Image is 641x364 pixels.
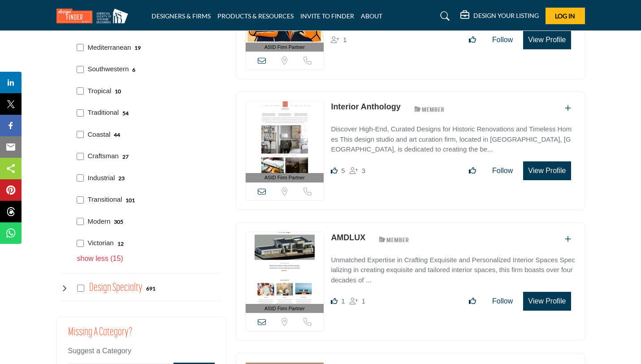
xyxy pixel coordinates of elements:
[88,217,111,227] p: Modern: Sleek, minimalist elements
[114,132,120,138] b: 44
[331,255,575,286] p: Unmatched Expertise in Crafting Exquisite and Personalized Interior Spaces Specializing in creati...
[77,285,84,292] input: Select Design Specialty checkbox
[122,110,129,117] b: 54
[341,297,345,305] span: 1
[77,240,84,247] input: Select Victorian checkbox
[122,152,129,160] div: 27 Results For Craftsman
[341,167,345,174] span: 5
[88,195,122,205] p: Transitional: Mix of traditional and contemporary
[77,44,84,51] input: Select Mediterranean checkbox
[115,88,121,95] b: 10
[132,65,135,74] div: 6 Results For Southwestern
[246,101,324,182] a: ASID Firm Partner
[126,196,135,204] div: 101 Results For Transitional
[486,292,519,310] button: Follow
[77,109,84,117] input: Select Traditional checkbox
[77,153,84,160] input: Select Craftsman checkbox
[463,162,482,180] button: Like listing
[331,233,365,242] a: AMDLUX
[264,43,305,51] span: ASID Firm Partner
[463,292,482,310] button: Like listing
[361,12,382,20] a: ABOUT
[264,174,305,182] span: ASID Firm Partner
[68,347,131,355] span: Suggest a Category
[432,9,455,23] a: Search
[486,162,519,180] button: Follow
[331,119,575,155] a: Discover High-End, Curated Designs for Historic Renovations and Timeless Homes This design studio...
[264,305,305,312] span: ASID Firm Partner
[118,175,125,182] b: 23
[114,130,120,139] div: 44 Results For Coastal
[146,284,156,292] div: 691 Results For Design Specialty
[152,12,211,20] a: DESIGNERS & FIRMS
[88,238,114,248] p: Victorian: Elegant, ornate decoration
[473,12,539,20] h5: DESIGN YOUR LISTING
[114,219,123,225] b: 305
[77,131,84,138] input: Select Coastal checkbox
[246,101,324,173] img: Interior Anthology
[331,167,338,174] i: Likes
[486,31,519,49] button: Follow
[88,86,112,96] p: Tropical: Lush greenery and rattans
[146,286,156,292] b: 691
[134,45,141,51] b: 19
[331,298,338,304] i: Like
[126,197,135,204] b: 101
[88,130,111,140] p: Coastal: Breezy, beach-inspired palette
[523,292,571,311] button: View Profile
[132,67,135,73] b: 6
[89,280,143,296] h4: Design Specialty: Sustainable, accessible, health-promoting, neurodiverse-friendly, age-in-place,...
[77,66,84,73] input: Select Southwestern checkbox
[565,104,571,112] a: Add To List
[88,173,115,183] p: Industrial: Exposed beams, pipes, brick
[122,109,129,117] div: 54 Results For Traditional
[77,174,84,182] input: Select Industrial checkbox
[374,234,414,245] img: ASID Members Badge Icon
[409,103,450,114] img: ASID Members Badge Icon
[331,250,575,286] a: Unmatched Expertise in Crafting Exquisite and Personalized Interior Spaces Specializing in creati...
[88,151,119,161] p: Craftsman: Arts and Crafts simplicity
[362,167,365,174] span: 3
[555,12,575,20] span: Log In
[350,165,365,176] div: Followers
[546,8,585,24] button: Log In
[117,239,124,247] div: 12 Results For Victorian
[565,235,571,243] a: Add To List
[331,35,346,45] div: Followers
[77,87,84,95] input: Select Tropical checkbox
[523,30,571,49] button: View Profile
[463,31,482,49] button: Like listing
[122,154,129,160] b: 27
[350,296,365,307] div: Followers
[56,9,133,23] img: Site Logo
[331,102,400,111] a: Interior Anthology
[362,297,365,305] span: 1
[246,232,324,313] a: ASID Firm Partner
[115,87,121,95] div: 10 Results For Tropical
[460,11,539,22] div: DESIGN YOUR LISTING
[118,174,125,182] div: 23 Results For Industrial
[331,124,575,155] p: Discover High-End, Curated Designs for Historic Renovations and Timeless Homes This design studio...
[134,43,141,52] div: 19 Results For Mediterranean
[68,326,215,346] h2: Missing a Category?
[88,108,119,118] p: Traditional: Classic, timeless aesthetic
[77,253,222,264] p: show less (15)
[114,217,123,225] div: 305 Results For Modern
[331,232,365,244] p: AMDLUX
[117,241,124,247] b: 12
[88,64,129,74] p: Southwestern: Native American patterns and materials
[77,196,84,204] input: Select Transitional checkbox
[77,218,84,225] input: Select Modern checkbox
[343,36,346,43] span: 1
[217,12,294,20] a: PRODUCTS & RESOURCES
[523,161,571,180] button: View Profile
[246,232,324,304] img: AMDLUX
[88,43,131,53] p: Mediterranean: Italianate tiles, arches, curves
[331,101,400,113] p: Interior Anthology
[300,12,354,20] a: INVITE TO FINDER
